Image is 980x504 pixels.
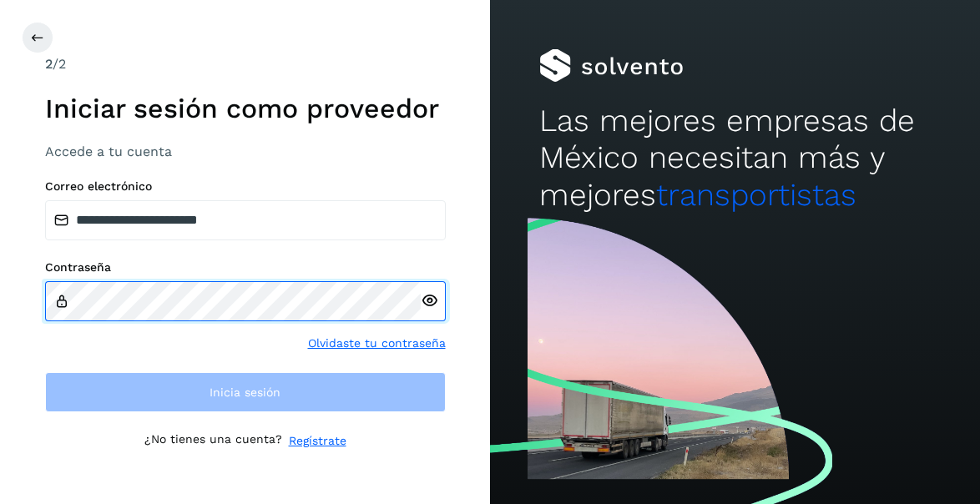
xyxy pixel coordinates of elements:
[45,179,446,194] label: Correo electrónico
[656,177,856,213] span: transportistas
[45,54,446,74] div: /2
[45,144,446,159] h3: Accede a tu cuenta
[144,432,282,450] p: ¿No tienes una cuenta?
[45,93,446,124] h1: Iniciar sesión como proveedor
[45,56,53,72] span: 2
[210,386,280,398] span: Inicia sesión
[539,103,932,214] h2: Las mejores empresas de México necesitan más y mejores
[308,335,446,352] a: Olvidaste tu contraseña
[289,432,346,450] a: Regístrate
[45,372,446,412] button: Inicia sesión
[45,260,446,275] label: Contraseña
